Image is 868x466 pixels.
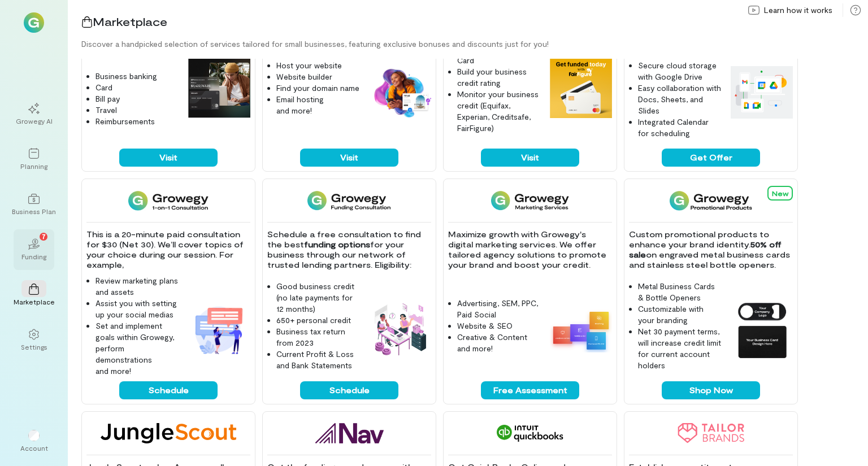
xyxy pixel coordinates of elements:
[96,71,179,82] li: Business banking
[457,320,541,332] li: Website & SEO
[307,190,390,211] img: Funding Consultation
[638,116,722,139] li: Integrated Calendar for scheduling
[14,320,54,360] a: Settings
[491,190,570,211] img: Growegy - Marketing Services
[93,15,167,28] span: Marketplace
[276,71,360,82] li: Website builder
[662,149,760,167] button: Get Offer
[276,82,360,94] li: Find your domain name
[638,281,722,303] li: Metal Business Cards & Bottle Openers
[119,149,218,167] button: Visit
[369,67,431,119] img: DreamHost feature
[304,239,370,249] strong: funding options
[457,298,541,320] li: Advertising, SEM, PPC, Paid Social
[96,104,179,116] li: Travel
[101,423,236,443] img: Jungle Scout
[21,342,47,351] div: Settings
[267,229,431,270] p: Schedule a free consultation to find the best for your business through our network of trusted le...
[369,299,431,361] img: Funding Consultation feature
[14,184,54,225] a: Business Plan
[276,326,360,349] li: Business tax return from 2023
[20,443,48,452] div: Account
[629,239,784,259] strong: 50% off sale
[638,303,722,326] li: Customizable with your branding
[276,60,360,71] li: Host your website
[14,297,55,306] div: Marketplace
[300,381,398,399] button: Schedule
[188,56,250,119] img: Brex feature
[550,56,612,119] img: FairFigure feature
[276,94,360,116] li: Email hosting and more!
[276,281,360,315] li: Good business credit (no late payments for 12 months)
[315,423,384,443] img: Nav
[14,229,54,270] a: Funding
[662,381,760,399] button: Shop Now
[42,231,46,241] span: 7
[731,66,793,118] img: Google Workspace feature
[21,252,46,261] div: Funding
[276,349,360,371] li: Current Profit & Loss and Bank Statements
[81,38,868,50] div: Discover a handpicked selection of services tailored for small businesses, featuring exclusive bo...
[276,315,360,326] li: 650+ personal credit
[638,82,722,116] li: Easy collaboration with Docs, Sheets, and Slides
[638,60,722,82] li: Secure cloud storage with Google Drive
[731,299,793,361] img: Growegy Promo Products feature
[638,326,722,371] li: Net 30 payment terms, will increase credit limit for current account holders
[96,82,179,93] li: Card
[119,381,218,399] button: Schedule
[457,332,541,354] li: Creative & Content and more!
[497,423,563,443] img: QuickBooks
[128,190,208,211] img: 1-on-1 Consultation
[96,298,179,320] li: Assist you with setting up your social medias
[678,423,744,443] img: Tailor Brands
[12,207,56,216] div: Business Plan
[14,421,54,461] div: Account
[96,93,179,104] li: Bill pay
[300,149,398,167] button: Visit
[96,116,179,127] li: Reimbursements
[764,5,832,16] span: Learn how it works
[96,320,179,377] li: Set and implement goals within Growegy, perform demonstrations and more!
[96,275,179,298] li: Review marketing plans and assets
[188,299,250,361] img: 1-on-1 Consultation feature
[457,66,541,89] li: Build your business credit rating
[481,149,579,167] button: Visit
[670,190,753,211] img: Growegy Promo Products
[550,308,612,352] img: Growegy - Marketing Services feature
[629,229,793,270] p: Custom promotional products to enhance your brand identity. on engraved metal business cards and ...
[448,229,612,270] p: Maximize growth with Growegy's digital marketing services. We offer tailored agency solutions to ...
[86,229,250,270] p: This is a 20-minute paid consultation for $30 (Net 30). We’ll cover topics of your choice during ...
[14,275,54,315] a: Marketplace
[481,381,579,399] button: Free Assessment
[14,94,54,134] a: Growegy AI
[457,89,541,134] li: Monitor your business credit (Equifax, Experian, Creditsafe, FairFigure)
[16,116,53,125] div: Growegy AI
[772,189,788,197] span: New
[20,162,47,171] div: Planning
[14,139,54,180] a: Planning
